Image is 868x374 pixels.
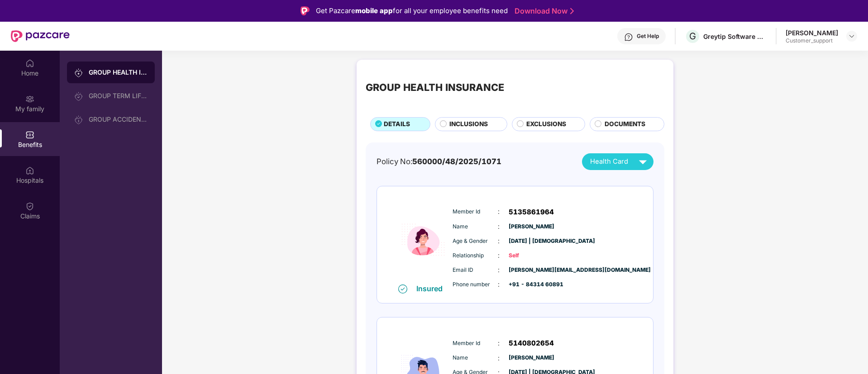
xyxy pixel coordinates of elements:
div: Greytip Software Private Limited [703,32,767,41]
div: Get Pazcare for all your employee benefits need [316,5,508,16]
span: G [689,31,696,42]
img: New Pazcare Logo [11,30,70,42]
img: Logo [300,6,310,15]
img: Stroke [570,6,574,16]
a: Download Now [515,6,571,16]
img: svg+xml;base64,PHN2ZyBpZD0iRHJvcGRvd24tMzJ4MzIiIHhtbG5zPSJodHRwOi8vd3d3LnczLm9yZy8yMDAwL3N2ZyIgd2... [848,33,855,40]
img: svg+xml;base64,PHN2ZyBpZD0iSGVscC0zMngzMiIgeG1sbnM9Imh0dHA6Ly93d3cudzMub3JnLzIwMDAvc3ZnIiB3aWR0aD... [624,33,633,42]
div: Get Help [637,33,659,40]
div: Customer_support [786,37,838,44]
div: [PERSON_NAME] [786,28,838,37]
strong: mobile app [355,6,393,15]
